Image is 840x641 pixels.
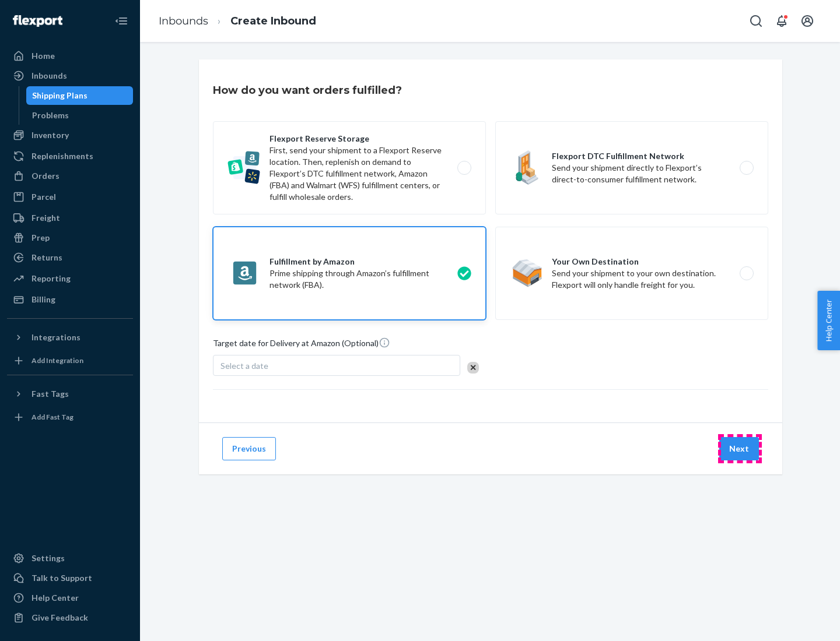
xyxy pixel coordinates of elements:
[222,437,276,460] button: Previous
[796,9,819,33] button: Open account menu
[159,15,208,27] a: Inbounds
[32,332,80,343] div: Integrations
[32,388,69,400] div: Fast Tags
[7,126,133,145] a: Inventory
[32,232,50,244] div: Prep
[13,15,62,27] img: Flexport logo
[32,273,71,284] div: Reporting
[32,129,69,141] div: Inventory
[32,252,62,263] div: Returns
[7,351,133,370] a: Add Integration
[7,328,133,347] button: Integrations
[32,592,79,604] div: Help Center
[817,291,840,350] button: Help Center
[32,70,67,82] div: Inbounds
[7,188,133,206] a: Parcel
[32,355,83,365] div: Add Integration
[32,294,55,305] div: Billing
[7,228,133,247] a: Prep
[26,106,134,125] a: Problems
[32,110,69,121] div: Problems
[32,612,88,624] div: Give Feedback
[32,150,93,162] div: Replenishments
[7,248,133,267] a: Returns
[32,212,60,224] div: Freight
[7,608,133,627] button: Give Feedback
[7,47,133,65] a: Home
[770,9,793,33] button: Open notifications
[213,337,390,354] span: Target date for Delivery at Amazon (Optional)
[7,209,133,227] a: Freight
[7,66,133,85] a: Inbounds
[32,50,55,62] div: Home
[7,569,133,587] a: Talk to Support
[7,147,133,165] a: Replenishments
[7,589,133,607] a: Help Center
[110,9,133,33] button: Close Navigation
[230,15,316,27] a: Create Inbound
[7,408,133,427] a: Add Fast Tag
[149,4,325,38] ol: breadcrumbs
[32,191,56,203] div: Parcel
[213,83,402,98] h3: How do you want orders fulfilled?
[32,552,65,564] div: Settings
[32,170,60,182] div: Orders
[7,549,133,568] a: Settings
[220,361,268,371] span: Select a date
[7,269,133,288] a: Reporting
[719,437,759,460] button: Next
[7,290,133,309] a: Billing
[32,412,73,422] div: Add Fast Tag
[32,572,92,584] div: Talk to Support
[744,9,768,33] button: Open Search Box
[32,90,87,101] div: Shipping Plans
[26,86,134,105] a: Shipping Plans
[7,167,133,185] a: Orders
[7,385,133,403] button: Fast Tags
